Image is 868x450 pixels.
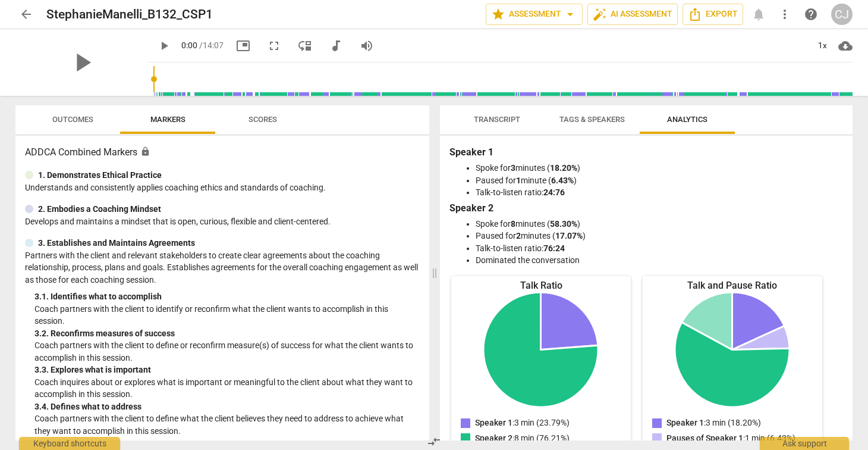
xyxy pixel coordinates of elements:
[491,7,505,21] span: star
[555,231,583,240] b: 17.07%
[34,376,420,401] p: Coach inquires about or explores what is important or meaningful to the client about what they wa...
[688,7,738,21] span: Export
[476,242,841,255] li: Talk-to-listen ratio:
[267,39,281,53] span: fullscreen
[476,230,841,242] li: Paused for minutes ( )
[587,4,678,25] button: AI Assessment
[476,162,841,174] li: Spoke for minutes ( )
[831,4,853,25] button: CJ
[475,432,570,445] p: : 8 min (76.21%)
[140,146,150,157] span: Assessment is enabled for this document. The competency model is locked and follows the assessmen...
[666,432,795,445] p: : 1 min (6.43%)
[249,115,277,124] span: Scores
[34,339,420,364] p: Coach partners with the client to define or reconfirm measure(s) of success for what the client w...
[666,417,761,429] p: : 3 min (18.20%)
[294,35,316,57] button: View player as separate pane
[551,176,574,185] b: 6.43%
[25,145,420,160] h3: ADDCA Combined Markers
[298,39,312,53] span: move_down
[643,279,822,292] div: Talk and Pause Ratio
[550,219,577,229] b: 58.30%
[778,7,792,21] span: more_vert
[38,169,162,182] p: 1. Demonstrates Ethical Practice
[427,435,441,449] span: compare_arrows
[19,7,33,21] span: arrow_back
[25,249,420,286] p: Partners with the client and relevant stakeholders to create clear agreements about the coaching ...
[34,364,420,376] div: 3. 3. Explores what is important
[491,7,577,21] span: Assessment
[811,36,834,55] div: 1x
[34,401,420,413] div: 3. 4. Defines what to address
[38,203,161,215] p: 2. Embodies a Coaching Mindset
[511,163,515,173] b: 3
[34,290,420,303] div: 3. 1. Identifies what to accomplish
[236,39,250,53] span: picture_in_picture
[199,40,224,50] span: / 14:07
[329,39,343,53] span: audiotrack
[667,115,707,124] span: Analytics
[550,163,577,173] b: 18.20%
[52,115,93,124] span: Outcomes
[838,39,853,53] span: cloud_download
[666,418,704,427] span: Speaker 1
[804,7,818,21] span: help
[511,219,515,229] b: 8
[474,115,520,124] span: Transcript
[475,417,570,429] p: : 3 min (23.79%)
[34,327,420,340] div: 3. 2. Reconfirms measures of success
[181,40,197,50] span: 0:00
[800,4,822,25] a: Help
[476,174,841,187] li: Paused for minute ( )
[516,176,521,185] b: 1
[46,7,213,22] h2: StephanieManelli_B132_CSP1
[486,4,583,25] button: Assessment
[67,47,98,78] span: play_arrow
[475,433,512,443] span: Speaker 2
[25,215,420,228] p: Develops and maintains a mindset that is open, curious, flexible and client-centered.
[476,254,841,267] li: Dominated the conversation
[153,35,175,57] button: Play
[451,279,631,292] div: Talk Ratio
[760,437,849,450] div: Ask support
[449,202,493,214] b: Speaker 2
[356,35,378,57] button: Volume
[543,243,565,253] b: 76:24
[360,39,374,53] span: volume_up
[263,35,285,57] button: Fullscreen
[150,115,185,124] span: Markers
[516,231,521,240] b: 2
[666,433,743,443] span: Pauses of Speaker 1
[232,35,254,57] button: Picture in picture
[476,218,841,230] li: Spoke for minutes ( )
[593,7,607,21] span: auto_fix_high
[19,437,120,450] div: Keyboard shortcuts
[34,303,420,327] p: Coach partners with the client to identify or reconfirm what the client wants to accomplish in th...
[543,187,565,197] b: 24:76
[325,35,347,57] button: Switch to audio player
[38,237,195,249] p: 3. Establishes and Maintains Agreements
[449,146,493,158] b: Speaker 1
[25,182,420,194] p: Understands and consistently applies coaching ethics and standards of coaching.
[476,186,841,199] li: Talk-to-listen ratio:
[475,418,512,427] span: Speaker 1
[34,412,420,437] p: Coach partners with the client to define what the client believes they need to address to achieve...
[559,115,625,124] span: Tags & Speakers
[563,7,577,21] span: arrow_drop_down
[593,7,672,21] span: AI Assessment
[683,4,743,25] button: Export
[157,39,171,53] span: play_arrow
